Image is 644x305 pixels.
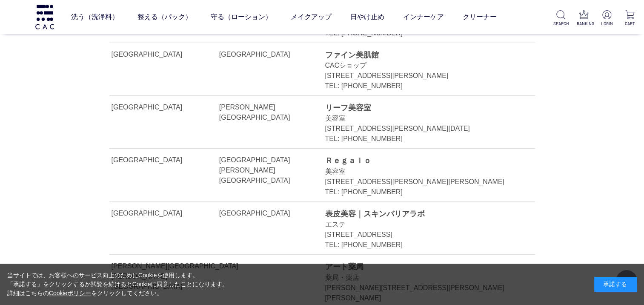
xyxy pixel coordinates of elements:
div: [STREET_ADDRESS][PERSON_NAME][DATE] [325,124,515,134]
a: インナーケア [403,5,444,29]
div: 美容室 [325,113,515,124]
a: メイクアップ [290,5,331,29]
div: [PERSON_NAME][GEOGRAPHIC_DATA] [219,102,315,123]
div: [GEOGRAPHIC_DATA] [112,49,218,60]
a: 日やけ止め [350,5,384,29]
div: Ｒｅｇａｌｏ [325,155,515,166]
div: 表皮美容｜スキンバリアラボ [325,208,515,219]
p: LOGIN [599,20,614,27]
div: リーフ美容室 [325,102,515,113]
div: [GEOGRAPHIC_DATA][PERSON_NAME][GEOGRAPHIC_DATA] [219,155,315,186]
a: LOGIN [599,10,614,27]
p: RANKING [576,20,591,27]
a: 守る（ローション） [210,5,272,29]
p: SEARCH [553,20,568,27]
div: [GEOGRAPHIC_DATA] [112,208,218,219]
a: 洗う（洗浄料） [71,5,118,29]
a: RANKING [576,10,591,27]
a: SEARCH [553,10,568,27]
div: [STREET_ADDRESS][PERSON_NAME] [325,71,515,81]
a: CART [622,10,637,27]
div: [GEOGRAPHIC_DATA] [219,208,315,219]
div: エステ [325,219,515,230]
div: [GEOGRAPHIC_DATA] [112,102,218,112]
div: [STREET_ADDRESS] [325,230,515,240]
div: アート薬局 [325,261,515,272]
a: Cookieポリシー [49,290,92,296]
div: [STREET_ADDRESS][PERSON_NAME][PERSON_NAME] [325,177,515,187]
div: 承諾する [594,277,637,292]
div: 当サイトでは、お客様へのサービス向上のためにCookieを使用します。 「承諾する」をクリックするか閲覧を続けるとCookieに同意したことになります。 詳細はこちらの をクリックしてください。 [7,271,229,298]
div: [GEOGRAPHIC_DATA] [219,49,315,60]
img: logo [34,5,55,29]
div: CACショップ [325,60,515,71]
a: 整える（パック） [137,5,192,29]
div: TEL: [PHONE_NUMBER] [325,81,515,91]
div: TEL: [PHONE_NUMBER] [325,240,515,250]
div: [PERSON_NAME][GEOGRAPHIC_DATA] [112,261,238,271]
div: ファイン美肌館 [325,49,515,60]
div: TEL: [PHONE_NUMBER] [325,134,515,144]
div: TEL: [PHONE_NUMBER] [325,187,515,197]
div: 美容室 [325,167,515,177]
a: クリーナー [462,5,496,29]
p: CART [622,20,637,27]
div: [GEOGRAPHIC_DATA] [112,155,218,165]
